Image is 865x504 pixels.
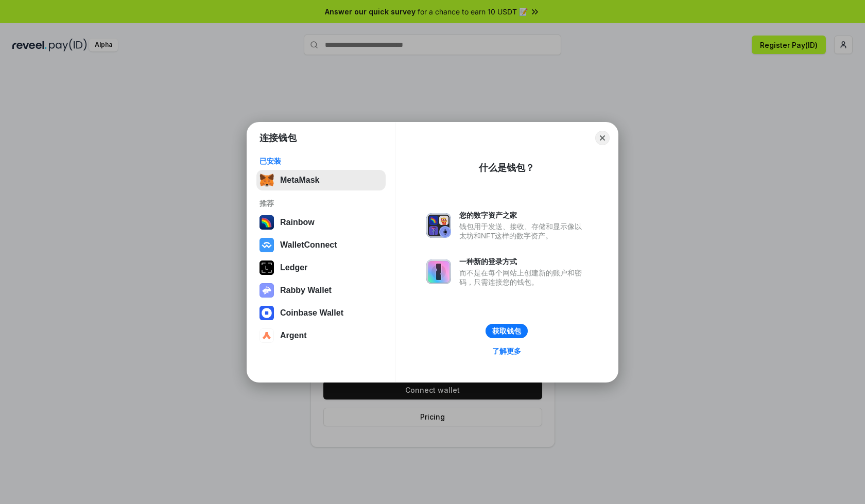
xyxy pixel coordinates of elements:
[259,306,274,320] img: svg+xml,%3Csvg%20width%3D%2228%22%20height%3D%2228%22%20viewBox%3D%220%200%2028%2028%22%20fill%3D...
[259,173,274,187] img: svg+xml,%3Csvg%20fill%3D%22none%22%20height%3D%2233%22%20viewBox%3D%220%200%2035%2033%22%20width%...
[259,157,383,166] div: 已安装
[426,213,451,238] img: svg+xml,%3Csvg%20xmlns%3D%22http%3A%2F%2Fwww.w3.org%2F2000%2Fsvg%22%20fill%3D%22none%22%20viewBox...
[259,283,274,298] img: svg+xml,%3Csvg%20xmlns%3D%22http%3A%2F%2Fwww.w3.org%2F2000%2Fsvg%22%20fill%3D%22none%22%20viewBox...
[459,211,587,220] div: 您的数字资产之家
[479,162,534,174] div: 什么是钱包？
[280,286,332,295] div: Rabby Wallet
[259,328,274,343] img: svg+xml,%3Csvg%20width%3D%2228%22%20height%3D%2228%22%20viewBox%3D%220%200%2028%2028%22%20fill%3D...
[280,240,337,250] div: WalletConnect
[259,215,274,230] img: svg+xml,%3Csvg%20width%3D%22120%22%20height%3D%22120%22%20viewBox%3D%220%200%20120%20120%22%20fil...
[486,324,528,338] button: 获取钱包
[280,176,319,185] div: MetaMask
[459,268,587,287] div: 而不是在每个网站上创建新的账户和密码，只需连接您的钱包。
[256,235,386,255] button: WalletConnect
[256,170,386,190] button: MetaMask
[280,331,307,340] div: Argent
[486,344,527,358] a: 了解更多
[256,325,386,346] button: Argent
[280,263,307,272] div: Ledger
[492,346,521,356] div: 了解更多
[259,199,383,208] div: 推荐
[459,257,587,266] div: 一种新的登录方式
[259,238,274,252] img: svg+xml,%3Csvg%20width%3D%2228%22%20height%3D%2228%22%20viewBox%3D%220%200%2028%2028%22%20fill%3D...
[259,132,297,144] h1: 连接钱包
[459,222,587,240] div: 钱包用于发送、接收、存储和显示像以太坊和NFT这样的数字资产。
[256,280,386,301] button: Rabby Wallet
[280,308,343,318] div: Coinbase Wallet
[492,326,521,336] div: 获取钱包
[426,259,451,284] img: svg+xml,%3Csvg%20xmlns%3D%22http%3A%2F%2Fwww.w3.org%2F2000%2Fsvg%22%20fill%3D%22none%22%20viewBox...
[259,260,274,275] img: svg+xml,%3Csvg%20xmlns%3D%22http%3A%2F%2Fwww.w3.org%2F2000%2Fsvg%22%20width%3D%2228%22%20height%3...
[595,131,610,145] button: Close
[256,303,386,323] button: Coinbase Wallet
[256,212,386,233] button: Rainbow
[256,257,386,278] button: Ledger
[280,218,315,227] div: Rainbow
